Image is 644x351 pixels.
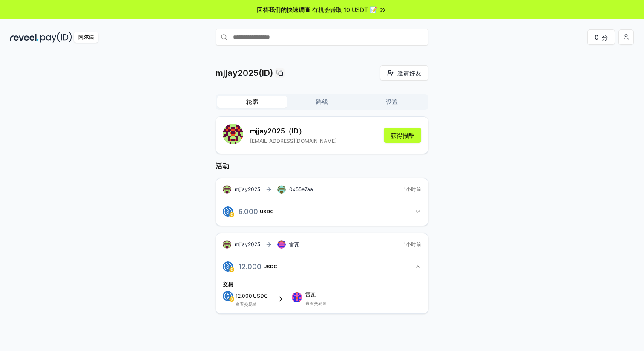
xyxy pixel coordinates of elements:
[305,291,316,298] font: 雷瓦
[236,293,252,299] font: 12.000
[289,186,313,192] font: 0x55e7aa
[312,6,377,13] font: 有机会赚取 10 USDT 📝
[40,32,72,43] img: 付款编号
[250,138,336,144] font: [EMAIL_ADDRESS][DOMAIN_NAME]
[602,34,608,41] font: 分
[10,32,39,43] img: 揭示黑暗
[250,127,285,135] font: mjjay2025
[397,70,421,77] font: 邀请好友
[246,98,258,105] font: 轮廓
[216,162,229,170] font: 活动
[235,186,260,192] font: mjjay2025
[391,132,414,139] font: 获得报酬
[404,186,421,192] font: 1小时前
[235,241,260,247] font: mjjay2025
[257,6,310,13] font: 回答我们的快速调查
[216,68,273,78] font: mjjay2025(ID)
[384,128,421,143] button: 获得报酬
[229,296,234,302] img: logo.png
[223,281,233,287] font: 交易
[223,204,421,219] button: 6.000USDC
[316,98,328,105] font: 路线
[289,241,299,247] font: 雷瓦
[223,259,421,274] button: 12.000USDC
[223,274,421,307] div: 12.000USDC
[386,98,398,105] font: 设置
[595,34,598,41] font: 0
[229,212,234,217] img: logo.png
[78,34,94,40] font: 阿尔法
[263,264,277,270] font: USDC
[380,65,428,81] button: 邀请好友
[223,206,233,217] img: logo.png
[223,261,233,272] img: logo.png
[305,301,322,306] a: 查看交易
[404,241,421,247] font: 1小时前
[253,293,268,299] font: USDC
[587,29,615,45] button: 0分
[229,267,234,272] img: logo.png
[223,291,233,301] img: logo.png
[285,127,305,135] font: （ID）
[236,302,253,307] a: 查看交易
